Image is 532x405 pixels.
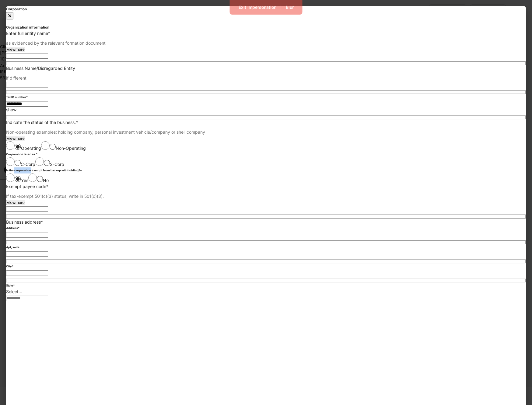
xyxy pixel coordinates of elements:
[6,30,526,36] div: Enter full entity name
[21,178,28,183] span: Yes
[6,157,15,166] input: C-Corp
[7,136,25,140] div: View more
[6,141,15,150] input: Operating
[7,47,25,51] div: View more
[7,201,25,204] div: View more
[6,167,526,173] h6: Is the corporation exempt from backup withholding?
[6,65,526,71] div: Business Name/Disregarded Entity
[6,24,526,30] h5: Organization information
[286,5,294,9] div: Blur
[6,173,15,182] input: Yes
[43,178,49,183] span: No
[6,129,526,135] p: Non-operating examples: holding company, personal investment vehicle/company or shell company
[6,71,526,81] div: if different
[28,173,37,182] input: No
[41,141,50,150] input: Non-Operating
[6,225,526,231] h6: Address
[6,151,526,157] h6: Corporation taxed as:
[6,283,526,289] h6: State
[239,5,276,9] div: Exit Impersonation
[6,107,526,113] p: show
[6,136,25,141] button: Viewmore
[35,157,44,166] input: S-Corp
[21,146,41,151] span: Operating
[6,94,526,100] h6: Tax ID number
[56,146,86,151] span: Non-Operating
[21,162,35,167] span: C-Corp
[6,6,526,12] h5: Corporation
[6,184,526,190] div: Exempt payee code
[6,200,25,205] button: Viewmore
[6,119,526,125] div: Indicate the status of the business.
[6,263,526,269] h6: City
[50,162,64,167] span: S-Corp
[6,40,526,46] p: as evidenced by the relevant formation document
[6,47,25,52] button: Viewmore
[6,289,526,295] div: Select...
[6,244,526,250] h6: Apt, suite
[6,193,526,199] p: If tax-exempt 501(c)(3) status, write in 501(c)(3).
[6,219,526,225] div: Business address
